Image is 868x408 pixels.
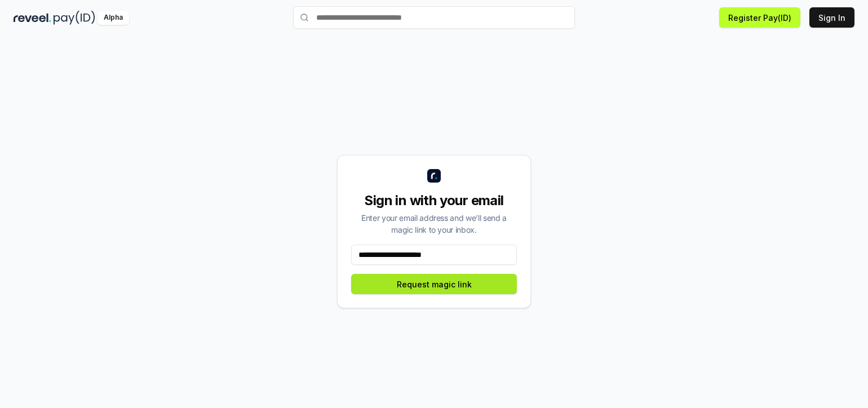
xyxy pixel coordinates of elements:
button: Register Pay(ID) [719,7,800,28]
div: Enter your email address and we’ll send a magic link to your inbox. [351,212,517,236]
button: Request magic link [351,274,517,294]
img: reveel_dark [14,11,51,25]
img: logo_small [427,169,441,183]
img: pay_id [54,11,95,25]
div: Sign in with your email [351,192,517,210]
button: Sign In [809,7,854,28]
div: Alpha [98,11,129,25]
